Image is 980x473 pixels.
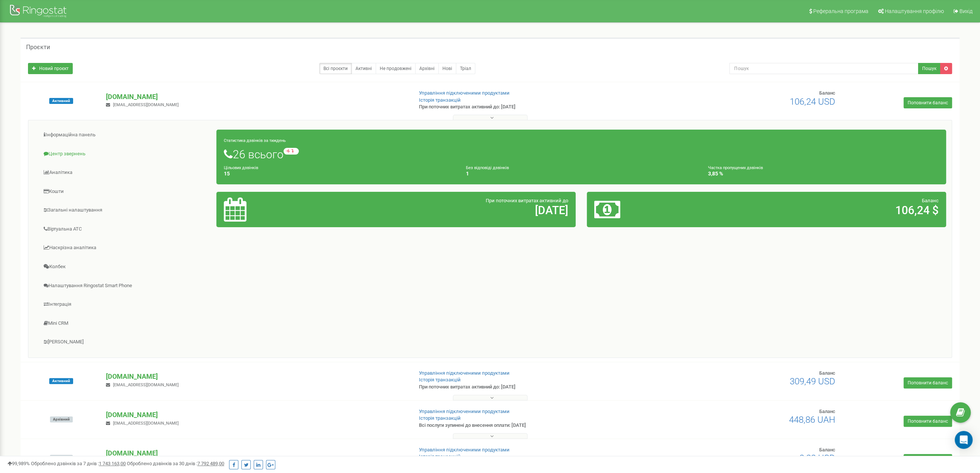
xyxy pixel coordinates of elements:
[813,8,868,14] span: Реферальна програма
[790,96,835,107] span: 106,24 USD
[819,409,835,414] span: Баланс
[885,8,944,14] span: Налаштування профілю
[955,431,973,449] div: Open Intercom Messenger
[415,63,439,74] a: Архівні
[904,416,952,427] a: Поповнити баланс
[819,370,835,376] span: Баланс
[319,63,352,74] a: Всі проєкти
[113,102,179,107] span: [EMAIL_ADDRESS][DOMAIN_NAME]
[419,422,642,429] p: Всі послуги зупинені до внесення оплати: [DATE]
[224,171,455,177] h4: 15
[466,171,697,177] h4: 1
[106,92,407,102] p: [DOMAIN_NAME]
[456,63,475,74] a: Тріал
[34,182,217,201] a: Кошти
[224,165,258,170] small: Цільових дзвінків
[713,204,939,216] h2: 106,24 $
[419,90,510,96] a: Управління підключеними продуктами
[419,104,642,111] p: При поточних витратах активний до: [DATE]
[419,447,510,453] a: Управління підключеними продуктами
[797,453,835,463] span: -2,88 USD
[904,97,952,108] a: Поповнити баланс
[922,198,939,203] span: Баланс
[708,171,939,177] h4: 3,85 %
[34,145,217,163] a: Центр звернень
[34,333,217,351] a: [PERSON_NAME]
[31,461,126,466] span: Оброблено дзвінків за 7 днів :
[34,239,217,257] a: Наскрізна аналітика
[50,416,73,422] span: Архівний
[113,421,179,426] span: [EMAIL_ADDRESS][DOMAIN_NAME]
[419,454,461,459] a: Історія транзакцій
[34,126,217,144] a: Інформаційна панель
[419,377,461,382] a: Історія транзакцій
[419,384,642,391] p: При поточних витратах активний до: [DATE]
[419,370,510,376] a: Управління підключеними продуктами
[419,97,461,103] a: Історія транзакцій
[34,295,217,314] a: Інтеграція
[34,220,217,238] a: Віртуальна АТС
[819,447,835,453] span: Баланс
[351,63,376,74] a: Активні
[106,448,407,458] p: [DOMAIN_NAME]
[224,138,286,143] small: Статистика дзвінків за тиждень
[106,372,407,381] p: [DOMAIN_NAME]
[49,378,73,384] span: Активний
[466,165,509,170] small: Без відповіді дзвінків
[127,461,224,466] span: Оброблено дзвінків за 30 днів :
[376,63,416,74] a: Не продовжені
[34,314,217,333] a: Mini CRM
[789,415,835,425] span: 448,86 UAH
[284,148,299,155] small: -6
[419,409,510,414] a: Управління підключеними продуктами
[50,455,73,461] span: Архівний
[28,63,73,74] a: Новий проєкт
[99,461,126,466] u: 1 743 163,00
[708,165,763,170] small: Частка пропущених дзвінків
[49,98,73,104] span: Активний
[918,63,940,74] button: Пошук
[106,410,407,420] p: [DOMAIN_NAME]
[197,461,224,466] u: 7 792 489,00
[113,382,179,387] span: [EMAIL_ADDRESS][DOMAIN_NAME]
[790,376,835,387] span: 309,49 USD
[7,461,30,466] span: 99,989%
[224,148,939,161] h1: 26 всього
[438,63,456,74] a: Нові
[486,198,568,203] span: При поточних витратах активний до
[26,44,50,51] h5: Проєкти
[34,201,217,219] a: Загальні налаштування
[959,8,973,14] span: Вихід
[819,90,835,96] span: Баланс
[904,454,952,465] a: Поповнити баланс
[34,164,217,182] a: Аналiтика
[729,63,918,74] input: Пошук
[419,415,461,421] a: Історія транзакцій
[342,204,568,216] h2: [DATE]
[34,277,217,295] a: Налаштування Ringostat Smart Phone
[34,258,217,276] a: Колбек
[904,377,952,388] a: Поповнити баланс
